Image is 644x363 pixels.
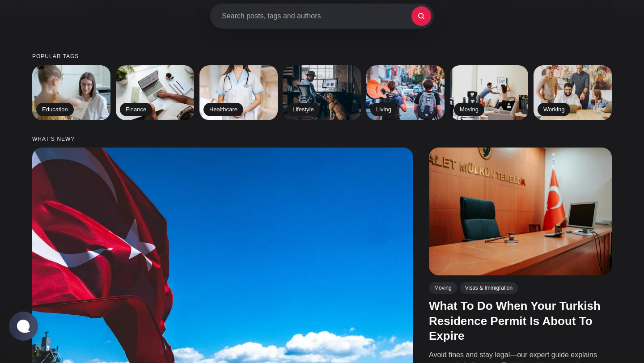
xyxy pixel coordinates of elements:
[120,103,152,116] h2: Finance
[454,103,484,116] h2: Moving
[429,282,457,294] a: Moving
[203,103,243,116] h2: Healthcare
[370,103,397,116] h2: Living
[36,103,74,116] h2: Education
[287,103,320,116] h2: Lifestyle
[32,65,110,120] a: Education
[429,148,612,275] img: What To Do When Your Turkish Residence Permit Is About To Expire
[538,103,570,116] h2: Working
[283,65,361,120] a: Lifestyle
[429,299,601,343] a: What To Do When Your Turkish Residence Permit Is About To Expire
[460,282,518,294] a: Visas & Immigration
[222,12,411,20] span: Search posts, tags and authors
[534,65,612,120] a: Working
[32,54,612,59] small: Popular tags
[116,65,194,120] a: Finance
[450,65,528,120] a: Moving
[366,65,445,120] a: Living
[199,65,278,120] a: Healthcare
[32,136,612,142] small: What’s new?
